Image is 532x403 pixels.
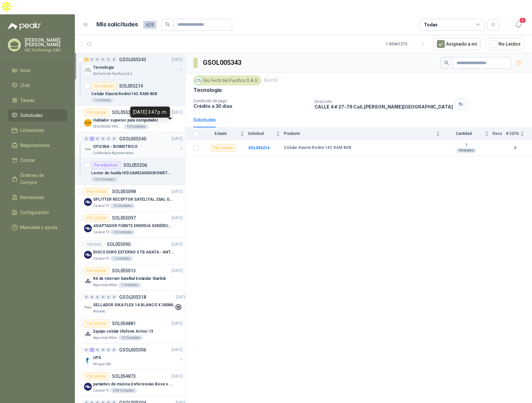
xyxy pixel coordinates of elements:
h1: Mis solicitudes [96,20,138,29]
div: 0 [112,295,117,299]
a: CerradoSOL055090[DATE] Company LogoDISCO DURO EXTERNO 5 TB ADATA - ANTIGOLPESCaracol TV1 Unidades [75,238,185,264]
div: 0 [112,57,117,62]
p: [DATE] [172,373,183,380]
div: 0 [101,57,105,62]
p: [DATE] [176,294,187,300]
div: Por cotizar [84,214,109,222]
h3: GSOL005343 [203,58,242,68]
img: Company Logo [84,356,92,364]
span: Cotizar [20,157,35,164]
div: 0 [106,57,111,62]
p: Perugia SAS [93,362,111,367]
div: Unidades [456,148,476,153]
div: 1 Unidades [119,282,141,288]
div: 1 Unidades [91,98,114,103]
div: Por cotizar [91,82,117,90]
img: Company Logo [84,251,92,259]
p: SOL054881 [112,321,136,326]
img: Company Logo [84,330,92,338]
div: 0 [101,137,105,141]
p: UPS [93,355,101,361]
p: GSOL005306 [119,348,146,352]
p: SOL055208 [112,110,136,115]
a: Por cotizarSOL055013[DATE] Company LogoKit de Internet Satelital Estándar StarlinkSeguridad Atlas... [75,264,185,291]
p: SOL054873 [112,374,136,379]
p: Kit de Internet Satelital Estándar Starlink [93,276,166,282]
a: Por cotizarSOL055214Celular Xiaomi Redmi 14C RAM 8GB1 Unidades [75,79,185,106]
div: Por cotizar [84,188,109,195]
a: Por adjudicarSOL055206Lector de huella HID UAREU4500 BIOMETRICO150 Unidades [75,159,185,185]
img: Company Logo [84,277,92,285]
div: 1 [90,348,94,352]
span: Negociaciones [20,142,50,149]
span: search [165,22,170,27]
span: Solicitud [248,131,275,136]
p: [DATE] [172,215,183,221]
a: Por cotizarSOL055208[DATE] Company LogoHablador superior para computadorSEGURIDAD PROVISER LTDA10... [75,106,185,132]
p: SELLADOR SIKA FLEX 1A BLANCO X 300ML [93,302,174,308]
span: # COTs [506,131,519,136]
div: 0 [95,137,100,141]
div: Cerrado [84,240,104,248]
div: Solicitudes [193,116,216,123]
div: 1 [90,137,94,141]
p: Equipo celular Ulefone Armor 13 [93,328,153,335]
div: 1 [84,57,89,62]
p: SOL055098 [112,189,136,194]
div: 150 Unidades [91,177,118,182]
div: 0 [112,137,117,141]
a: Por cotizarSOL054873[DATE] Company Logoparlantes de música (referencias Bose o Alexa) CON MARCACI... [75,370,185,396]
div: 0 [84,348,89,352]
p: Caracol TV [93,256,109,261]
p: Seguridad Atlas [93,282,117,288]
p: [PERSON_NAME] [PERSON_NAME] [25,38,67,47]
p: SOL055206 [123,163,147,167]
a: Configuración [8,206,67,219]
img: Company Logo [84,145,92,153]
span: 4 [519,17,526,23]
p: Hablador superior para computador [93,117,158,123]
div: 10 Unidades [119,335,143,340]
p: SOL055214 [119,84,143,88]
button: No Leídos [486,38,524,50]
p: Crédito a 30 días [193,103,309,109]
p: Caracol TV [93,203,109,209]
p: GSOL005340 [119,137,146,141]
a: SOL055214 [248,146,270,150]
th: Solicitud [248,127,284,140]
b: Celular Xiaomi Redmi 14C RAM 8GB [284,145,351,151]
a: Negociaciones [8,139,67,151]
p: Condición de pago [193,99,309,103]
span: 629 [143,21,156,29]
span: Producto [284,131,435,136]
a: 0 1 0 0 0 0 GSOL005340[DATE] Company LogoOFICINA - BIOMETRICOLa Montaña Agromercados [84,135,184,156]
a: Remisiones [8,191,67,204]
span: Tareas [20,97,35,104]
p: [DATE] [172,136,183,142]
p: [DATE] [172,347,183,353]
a: Tareas [8,94,67,107]
span: Manuales y ayuda [20,224,57,231]
span: Órdenes de Compra [20,172,61,186]
div: 0 [95,348,100,352]
span: Inicio [20,67,31,74]
div: 0 [101,348,105,352]
a: 1 0 0 0 0 0 GSOL005343[DATE] Company LogoTecnologiaRio Fertil del Pacífico S.A.S. [84,56,184,77]
p: [DATE] [172,109,183,116]
a: Inicio [8,64,67,77]
span: Estado [203,131,239,136]
div: 0 [84,295,89,299]
a: Por cotizarSOL055097[DATE] Company LogoADAPTADOR FUENTE ENERGÍA GENÉRICO 24V 1ACaracol TV10 Unidades [75,211,185,238]
div: 0 [84,137,89,141]
div: Por cotizar [84,108,109,116]
p: GSOL005318 [119,295,146,299]
a: 0 1 0 0 0 0 GSOL005306[DATE] Company LogoUPSPerugia SAS [84,346,184,367]
div: 0 [90,295,94,299]
p: OFICINA - BIOMETRICO [93,144,138,150]
div: Todas [424,21,438,28]
p: SOL055013 [112,268,136,273]
a: Por cotizarSOL054881[DATE] Company LogoEquipo celular Ulefone Armor 13Seguridad Atlas10 Unidades [75,317,185,343]
div: 200 Unidades [110,388,137,393]
img: Company Logo [84,119,92,127]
